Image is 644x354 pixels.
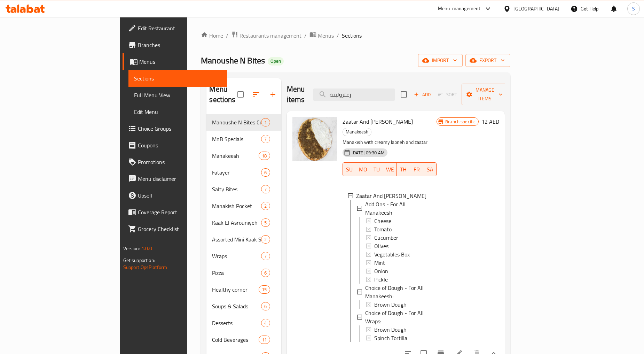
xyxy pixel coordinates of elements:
div: Kaak El Asrouniyeh5 [206,214,281,231]
div: Cold Beverages [212,336,259,344]
span: Menus [139,57,222,66]
a: Edit Menu [128,103,227,120]
div: items [261,269,270,277]
span: 7 [261,253,269,260]
button: FR [410,162,423,176]
span: Manoushe N Bites [201,53,265,68]
span: Open [268,58,284,64]
span: export [471,56,505,65]
div: Fatayer6 [206,164,281,181]
div: Pizza6 [206,264,281,281]
li: / [226,31,228,40]
span: Mint [374,259,385,267]
span: TH [400,164,407,175]
span: Choice of Dough - For All Wraps: [365,309,431,325]
a: Coupons [123,137,227,154]
span: S [632,5,635,13]
span: Manakish Pocket [212,202,261,210]
input: search [313,88,395,101]
span: Wraps [212,252,261,260]
span: Edit Restaurant [138,24,222,32]
img: Zaatar And Labneh Manakish [292,117,337,161]
div: Manakeesh18 [206,147,281,164]
span: Manage items [467,86,503,103]
span: Choice of Dough - For All Manakeesh: [365,284,431,300]
span: MO [359,164,367,175]
span: Tomato [374,225,392,233]
div: items [261,135,270,143]
button: WE [383,162,397,176]
div: [GEOGRAPHIC_DATA] [513,5,559,13]
span: Brown Dough [374,325,407,334]
span: Manoushe N Bites Combos [212,118,261,126]
span: Coupons [138,141,222,149]
span: 6 [261,303,269,310]
span: Restaurants management [239,31,301,40]
div: items [261,235,270,244]
div: items [259,336,270,344]
span: Fatayer [212,168,261,177]
span: 11 [259,337,269,343]
div: items [261,218,270,227]
span: import [424,56,457,65]
span: Coverage Report [138,208,222,216]
div: Salty Bites7 [206,181,281,198]
span: Kaak El Asrouniyeh [212,218,261,227]
a: Grocery Checklist [123,221,227,237]
div: Wraps7 [206,248,281,264]
span: Salty Bites [212,185,261,193]
span: Pickle [374,275,388,284]
div: items [261,168,270,177]
a: Branches [123,37,227,53]
span: Cheese [374,217,391,225]
a: Choice Groups [123,120,227,137]
span: Promotions [138,158,222,166]
button: SA [423,162,437,176]
div: items [261,202,270,210]
a: Promotions [123,154,227,170]
span: 7 [261,136,269,143]
span: Assorted Mini Kaak Set [212,235,261,244]
div: Healthy corner [212,285,259,294]
span: Add item [411,89,433,100]
a: Restaurants management [231,31,301,40]
div: Manakish Pocket2 [206,198,281,214]
span: Sections [134,74,222,83]
span: [DATE] 09:30 AM [349,149,387,156]
div: items [261,319,270,327]
div: Cold Beverages11 [206,331,281,348]
span: FR [413,164,421,175]
div: items [261,302,270,310]
div: Open [268,57,284,66]
div: Menu-management [438,5,481,13]
div: items [261,185,270,193]
button: import [418,54,463,67]
li: / [304,31,307,40]
span: Soups & Salads [212,302,261,310]
div: items [261,252,270,260]
a: Coverage Report [123,204,227,221]
nav: breadcrumb [201,31,510,40]
span: Manakeesh [212,152,259,160]
a: Support.OpsPlatform [123,263,167,272]
span: Pizza [212,269,261,277]
span: Desserts [212,319,261,327]
a: Sections [128,70,227,87]
h2: Menu items [287,84,305,105]
span: Zaatar And [PERSON_NAME] [356,192,426,200]
span: 5 [261,220,269,226]
div: Manoushe N Bites Combos1 [206,114,281,131]
span: Version: [123,244,140,253]
h6: 12 AED [481,117,499,126]
span: Vegetables Box [374,250,410,259]
a: Menus [123,53,227,70]
p: Manakish with creamy labneh and zaatar [343,138,437,147]
a: Full Menu View [128,87,227,103]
